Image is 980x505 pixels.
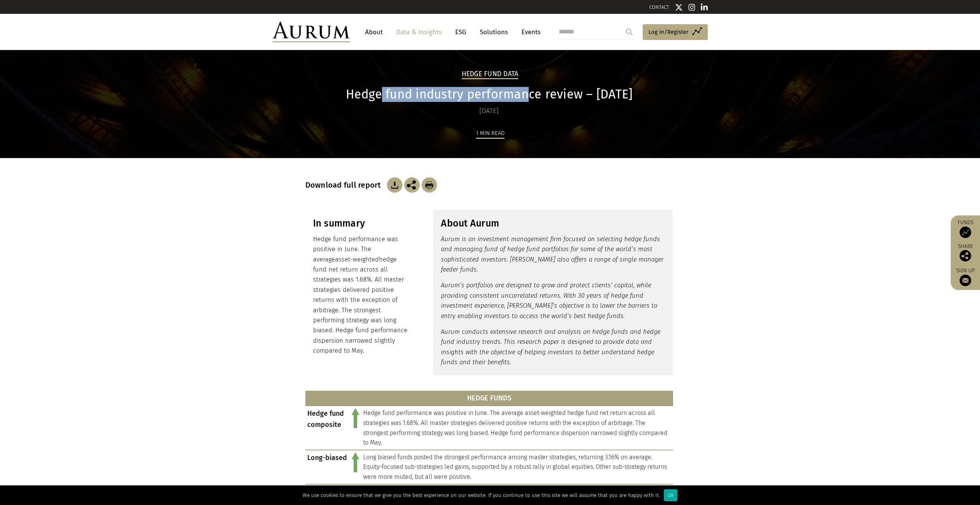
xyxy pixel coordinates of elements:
img: Aurum [273,22,350,42]
a: About [361,25,387,39]
h3: About Aurum [441,218,665,229]
input: Submit [622,24,637,40]
a: Solutions [476,25,512,39]
img: Share this post [404,177,420,193]
a: ESG [451,25,470,39]
h3: In summary [313,218,409,229]
img: Twitter icon [675,3,683,11]
img: Download Article [422,177,437,193]
em: Aurum’s portfolios are designed to grow and protect clients’ capital, while providing consistent ... [441,282,657,319]
div: 1 min read [476,128,504,139]
span: asset-weighted [335,256,379,263]
a: CONTACT [649,4,669,10]
a: Funds [955,219,976,238]
img: Access Funds [960,227,971,238]
img: Linkedin icon [701,3,708,11]
em: Aurum is an investment management firm focused on selecting hedge funds and managing fund of hedg... [441,235,663,273]
h3: Download full report [305,180,385,190]
td: Hedge fund composite [305,406,350,450]
th: HEDGE FUNDS [305,391,673,406]
td: Long biased funds posted the strongest performance among master strategies, returning 3.16% on av... [361,450,673,484]
span: Log in/Register [648,27,689,37]
td: Hedge fund performance was positive in June. The average asset-weighted hedge fund net return acr... [361,406,673,450]
div: [DATE] [305,106,673,117]
img: Share this post [960,250,971,262]
h2: Hedge Fund Data [462,70,519,79]
a: Events [518,25,541,39]
h1: Hedge fund industry performance review – [DATE] [305,87,673,102]
td: Long-biased [305,450,350,484]
a: Log in/Register [643,24,708,40]
div: Ok [664,489,677,501]
p: Hedge fund performance was positive in June. The average hedge fund net return across all strateg... [313,234,409,356]
div: Share [955,244,976,262]
img: Download Article [387,177,402,193]
a: Data & Insights [392,25,446,39]
a: Sign up [955,267,976,286]
img: Sign up to our newsletter [960,275,971,286]
img: Instagram icon [689,3,695,11]
em: Aurum conducts extensive research and analysis on hedge funds and hedge fund industry trends. Thi... [441,328,660,366]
